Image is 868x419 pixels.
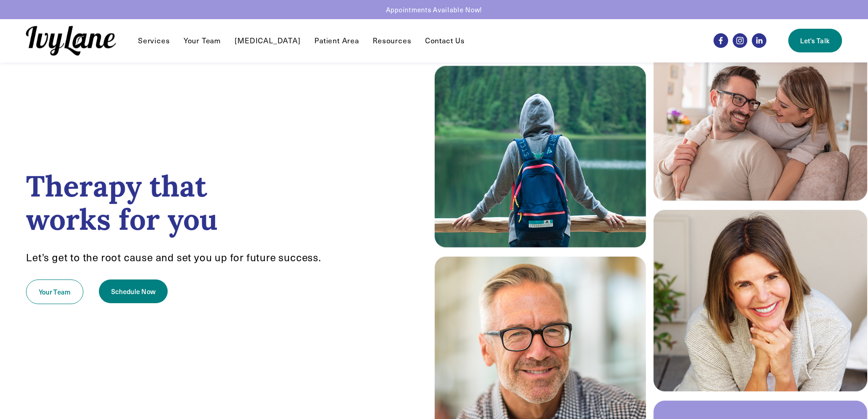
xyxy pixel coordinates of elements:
[733,33,747,48] a: Instagram
[425,35,465,46] a: Contact Us
[373,35,411,46] a: folder dropdown
[26,250,321,264] span: Let’s get to the root cause and set you up for future success.
[138,36,169,46] span: Services
[26,26,116,56] img: Ivy Lane Counseling &mdash; Therapy that works for you
[26,279,83,304] a: Your Team
[788,29,842,52] a: Let's Talk
[99,279,168,303] a: Schedule Now
[138,35,169,46] a: folder dropdown
[752,33,766,48] a: LinkedIn
[314,35,359,46] a: Patient Area
[26,167,218,238] strong: Therapy that works for you
[714,33,728,48] a: Facebook
[184,35,221,46] a: Your Team
[373,36,411,46] span: Resources
[235,35,300,46] a: [MEDICAL_DATA]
